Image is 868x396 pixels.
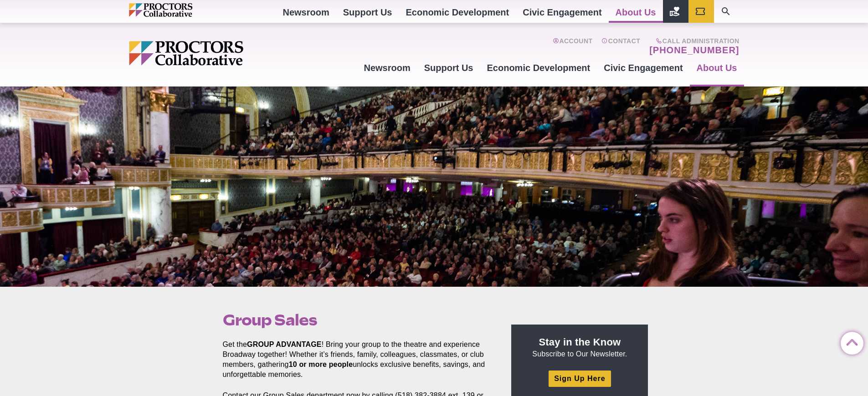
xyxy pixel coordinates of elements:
a: [PHONE_NUMBER] [649,45,739,56]
a: Economic Development [480,56,597,80]
span: Call Administration [647,37,739,45]
a: About Us [690,56,744,80]
a: Civic Engagement [597,56,689,80]
a: Contact [601,37,640,56]
p: Get the ! Bring your group to the theatre and experience Broadway together! Whether it’s friends,... [223,340,491,380]
strong: Stay in the Know [539,336,621,348]
h1: Group Sales [223,311,491,329]
a: Account [553,37,592,56]
a: Newsroom [357,56,417,80]
p: Subscribe to Our Newsletter. [522,335,637,359]
img: Proctors logo [129,41,313,66]
a: Support Us [417,56,480,80]
strong: 10 or more people [289,360,353,368]
a: Sign Up Here [549,371,611,386]
a: Back to Top [841,332,859,350]
img: Proctors logo [129,3,231,17]
strong: GROUP ADVANTAGE [247,340,322,348]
